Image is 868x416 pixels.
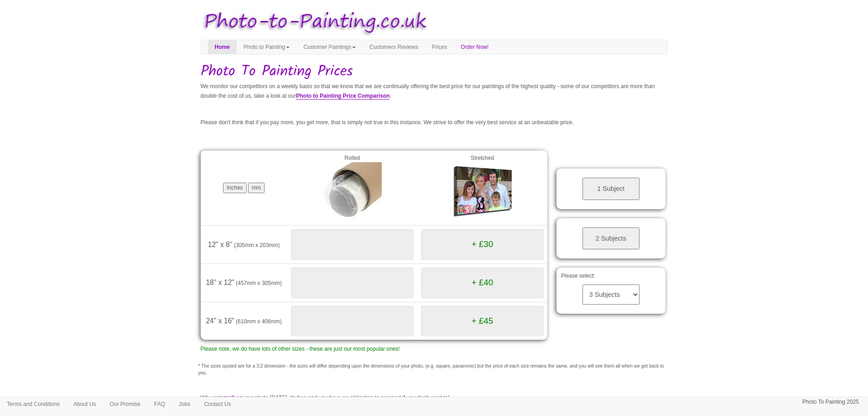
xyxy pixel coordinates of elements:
a: Order Now! [454,40,495,54]
div: Please select: [556,268,665,314]
a: Prices [425,40,454,54]
button: 2 Subjects [582,227,639,250]
span: 24" x 16" [206,317,234,325]
span: 18" x 12" [206,279,234,286]
p: Why not your photo [DATE], its free and you have no obligation to proceed if you don't want to! [201,393,668,403]
a: FAQ [147,397,172,411]
button: mm [248,183,265,193]
span: + £40 [472,278,493,287]
span: (457mm x 305mm) [236,280,282,286]
p: Please don't think that if you pay more, you get more, that is simply not true in this instance. ... [201,118,668,127]
a: Home [208,40,237,54]
a: About Us [67,397,103,411]
img: Gallery Wrap [452,162,512,221]
img: Photo to Painting [196,5,430,40]
button: Inches [223,183,246,193]
span: (610mm x 406mm) [236,318,282,325]
p: * The sizes quoted are for a 3:2 dimension - the sizes will differ depending upon the dimensions ... [198,363,670,376]
p: Photo To Painting 2025 [802,397,859,407]
td: Stretched [417,151,547,226]
span: 12" x 8" [208,241,233,248]
h1: Photo To Painting Prices [201,63,668,79]
img: Rolled [322,162,382,221]
a: Jobs [172,397,197,411]
td: Rolled [287,151,417,226]
button: 1 Subject [582,178,639,200]
span: (305mm x 203mm) [234,242,280,248]
a: email us [221,395,243,401]
a: Customers Reviews [363,40,425,54]
p: We monitor our competitors on a weekly basis so that we know that we are continually offering the... [201,82,668,101]
span: + £45 [472,316,493,326]
a: Photo to Painting Price Comparison [296,93,390,100]
a: Customer Paintings [296,40,363,54]
a: Photo to Painting [237,40,296,54]
a: Contact Us [197,397,238,411]
span: + £30 [472,239,493,249]
p: Please note, we do have lots of other sizes - these are just our most popular ones! [201,344,548,354]
a: Our Promise [103,397,147,411]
